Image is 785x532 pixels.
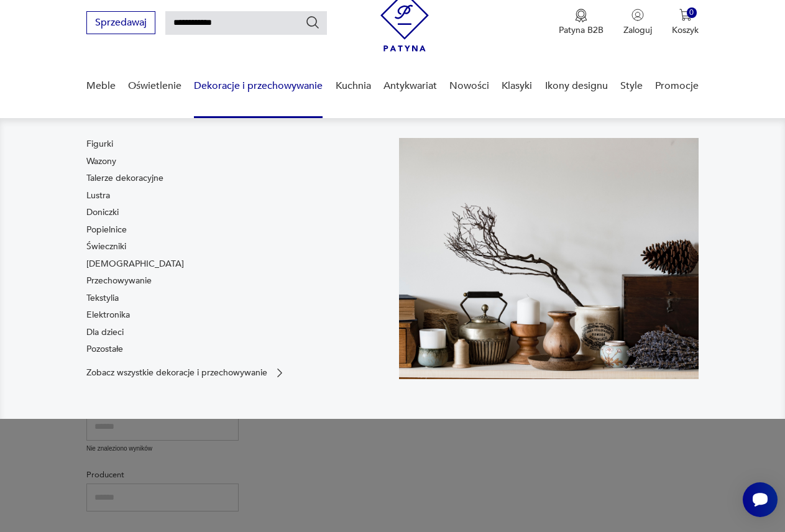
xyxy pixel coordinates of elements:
[575,9,587,22] img: Ikona medalu
[620,62,643,110] a: Style
[679,9,692,21] img: Ikona koszyka
[86,369,267,377] p: Zobacz wszystkie dekoracje i przechowywanie
[383,62,437,110] a: Antykwariat
[655,62,699,110] a: Promocje
[631,9,644,21] img: Ikonka użytkownika
[86,11,155,34] button: Sprzedawaj
[86,62,116,110] a: Meble
[559,9,604,36] a: Ikona medaluPatyna B2B
[86,155,116,168] a: Wazony
[672,9,699,36] button: 0Koszyk
[336,62,371,110] a: Kuchnia
[399,138,699,379] img: cfa44e985ea346226f89ee8969f25989.jpg
[743,482,778,517] iframe: Smartsupp widget button
[623,24,652,36] p: Zaloguj
[559,9,604,36] button: Patyna B2B
[502,62,532,110] a: Klasyki
[86,326,124,339] a: Dla dzieci
[305,15,320,30] button: Szukaj
[86,343,123,355] a: Pozostałe
[86,224,127,236] a: Popielnice
[86,275,152,287] a: Przechowywanie
[86,206,119,219] a: Doniczki
[86,241,126,253] a: Świeczniki
[623,9,652,36] button: Zaloguj
[194,62,323,110] a: Dekoracje i przechowywanie
[559,24,604,36] p: Patyna B2B
[86,19,155,28] a: Sprzedawaj
[86,367,286,379] a: Zobacz wszystkie dekoracje i przechowywanie
[86,309,130,321] a: Elektronika
[86,138,113,150] a: Figurki
[86,292,119,305] a: Tekstylia
[128,62,181,110] a: Oświetlenie
[449,62,489,110] a: Nowości
[86,172,163,185] a: Talerze dekoracyjne
[86,258,184,270] a: [DEMOGRAPHIC_DATA]
[687,7,697,18] div: 0
[545,62,608,110] a: Ikony designu
[672,24,699,36] p: Koszyk
[86,190,110,202] a: Lustra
